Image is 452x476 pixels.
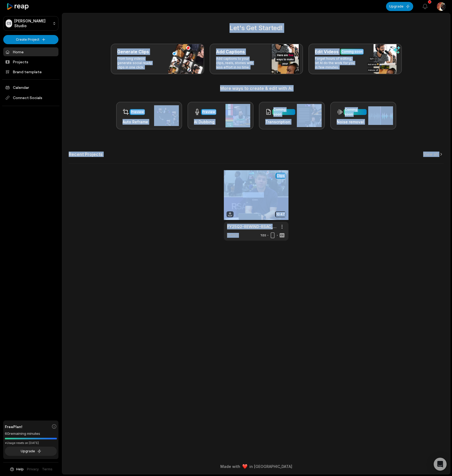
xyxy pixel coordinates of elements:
p: [PERSON_NAME] Studio [14,19,50,28]
a: Terms [42,467,53,472]
a: Brand template [3,67,58,76]
h2: Recent Projects [69,152,103,157]
div: Open Intercom Messenger [434,458,447,471]
h2: Let's Get Started! [69,23,444,33]
a: FY25Q2-REWIND-RSAC_video_editing-REAP-SD [227,224,277,229]
div: Coming soon [273,107,294,117]
p: From long videos generate social ready clips in one click. [117,57,159,69]
img: ai_dubbing.png [225,104,250,127]
div: Made with in [GEOGRAPHIC_DATA] [67,464,445,469]
div: Coming soon [345,107,366,117]
h3: Noise removal [337,119,367,125]
div: CS [6,19,12,27]
h3: AI Dubbing [194,119,216,125]
a: Projects [3,57,58,66]
a: Home [3,47,58,56]
h3: Generate Clips [117,48,149,55]
div: *Usage resets on [DATE] [5,441,57,445]
span: Connect Socials [3,93,58,103]
h3: Auto Reframe [123,119,148,125]
img: heart emoji [242,464,247,469]
img: noise_removal.png [368,106,393,125]
h3: Transcription [265,119,295,125]
button: Help [9,467,24,472]
a: Calendar [3,83,58,92]
h3: Edit Videos [315,48,339,55]
h3: More ways to create & edit with AI [69,85,444,92]
p: Forget hours of editing, let AI do the work for you in few minutes. [315,57,357,69]
div: Preview [131,110,144,114]
div: Preview [202,110,215,114]
span: Free Plan! [5,424,22,429]
span: Help [16,467,24,472]
div: Coming soon [341,49,363,54]
button: Create Project [3,35,58,44]
img: auto_reframe.png [154,105,179,126]
button: Upgrade [386,2,413,11]
h3: Add Captions [216,48,245,55]
a: View all [423,152,438,157]
button: Upgrade [5,447,57,456]
p: Add captions to your clips, reels, stories with less effort in no time. [216,57,258,69]
a: Privacy [27,467,39,472]
div: 60 remaining minutes [5,431,57,436]
img: transcription.png [297,104,322,127]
